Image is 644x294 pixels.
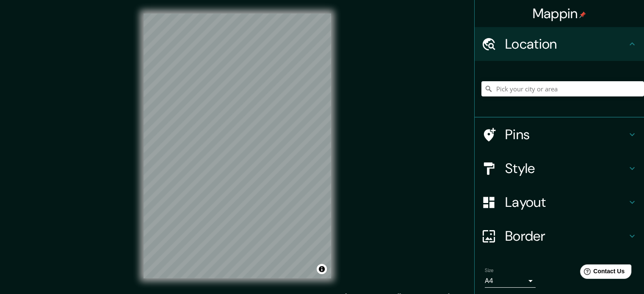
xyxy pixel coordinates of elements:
[475,27,644,61] div: Location
[144,14,331,278] canvas: Map
[533,5,586,22] h4: Mappin
[505,228,627,245] h4: Border
[475,219,644,253] div: Border
[505,126,627,143] h4: Pins
[485,267,494,274] label: Size
[475,151,644,185] div: Style
[569,261,635,285] iframe: Help widget launcher
[505,194,627,211] h4: Layout
[475,185,644,219] div: Layout
[475,118,644,151] div: Pins
[505,160,627,177] h4: Style
[579,11,586,18] img: pin-icon.png
[505,36,627,52] h4: Location
[485,274,536,288] div: A4
[481,81,644,96] input: Pick your city or area
[317,264,327,274] button: Toggle attribution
